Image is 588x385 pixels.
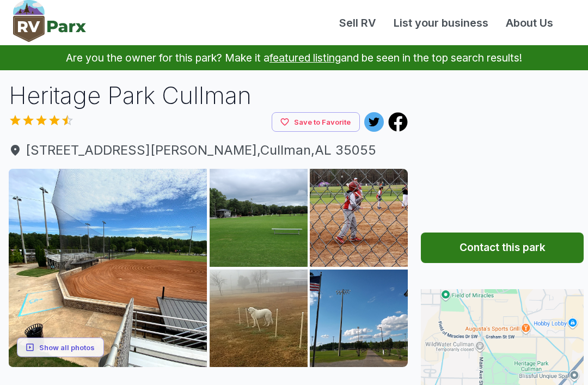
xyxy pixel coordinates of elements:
[330,15,385,31] a: Sell RV
[272,112,360,132] button: Save to Favorite
[421,233,584,263] button: Contact this park
[310,169,408,267] img: AAcXr8ol02CAqKSu2QPnIrgVfutxSPJZpGbTmD7m9Hoi6nxbc_1BtjXvX2HcXCYY4nOgxpiL4F1xTSaG5Wbe5ip0AYBiEg3TM...
[9,79,408,112] h1: Heritage Park Cullman
[497,15,562,31] a: About Us
[9,169,207,367] img: AAcXr8pRpHW6-bBBRvC6DuJobb5y4u6zzd55HmS5L_qygp6MarBZ9p2NXV5Ip1srzZcsuqoS6siJSXEkeHYz19S_7ZFKgrtJj...
[421,79,584,215] iframe: Advertisement
[9,140,408,160] span: [STREET_ADDRESS][PERSON_NAME] , Cullman , AL 35055
[269,51,341,64] a: featured listing
[310,270,408,368] img: AAcXr8rKFLOTIhHu7D-DWA3Di2CUH5voLTzeRaZbhZQ7t20cpk7JzTseGG1oQQoywR_pDpUZ5osZMyk8hiaA3YZLCk1QwHUBL...
[9,140,408,160] a: [STREET_ADDRESS][PERSON_NAME],Cullman,AL 35055
[385,15,497,31] a: List your business
[210,270,308,368] img: AAcXr8ou-D0260L40vOsE6jeBC4Lry_z-FdMbXswfX9N3WdsfDz1pRVXCd5NXxpO-44FtyWxpLtazl8rn4UXktcymT-r1S-_W...
[210,169,308,267] img: AAcXr8pNdY4qHBdtb37edkV5VFVFD49Q_YXjOQW7bZFqN7xemyYTfLLssvR4ASpDb4W7BGzGhWjYUfC1oE8rNhy8VbWz5YMzN...
[13,45,575,70] p: Are you the owner for this park? Make it a and be seen in the top search results!
[17,337,104,357] button: Show all photos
